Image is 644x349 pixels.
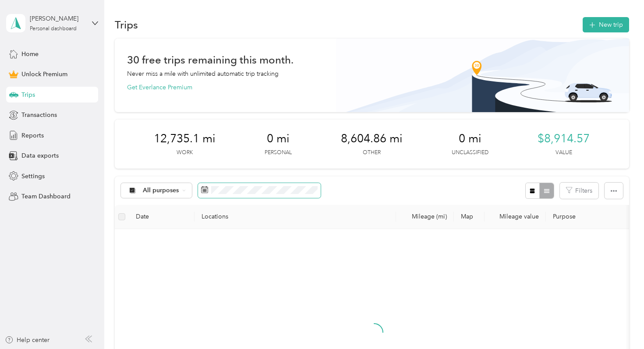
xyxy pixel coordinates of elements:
[396,205,454,229] th: Mileage (mi)
[595,300,644,349] iframe: Everlance-gr Chat Button Frame
[127,69,279,78] p: Never miss a mile with unlimited automatic trip tracking
[267,132,290,146] span: 0 mi
[538,132,590,146] span: $8,914.57
[556,149,572,157] p: Value
[21,110,57,120] span: Transactions
[177,149,193,157] p: Work
[21,192,71,201] span: Team Dashboard
[30,14,85,23] div: [PERSON_NAME]
[265,149,292,157] p: Personal
[485,205,546,229] th: Mileage value
[195,205,396,229] th: Locations
[21,49,39,59] span: Home
[459,132,481,146] span: 0 mi
[5,335,50,345] button: Help center
[21,172,45,181] span: Settings
[129,205,195,229] th: Date
[560,183,598,199] button: Filters
[30,26,77,32] div: Personal dashboard
[143,187,179,194] span: All purposes
[127,83,192,92] button: Get Everlance Premium
[154,132,216,146] span: 12,735.1 mi
[363,149,381,157] p: Other
[21,70,67,79] span: Unlock Premium
[452,149,488,157] p: Unclassified
[454,205,485,229] th: Map
[583,17,629,32] button: New trip
[115,20,138,29] h1: Trips
[336,39,629,112] img: Banner
[21,151,59,160] span: Data exports
[21,90,35,99] span: Trips
[127,55,294,64] h1: 30 free trips remaining this month.
[341,132,403,146] span: 8,604.86 mi
[21,131,44,140] span: Reports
